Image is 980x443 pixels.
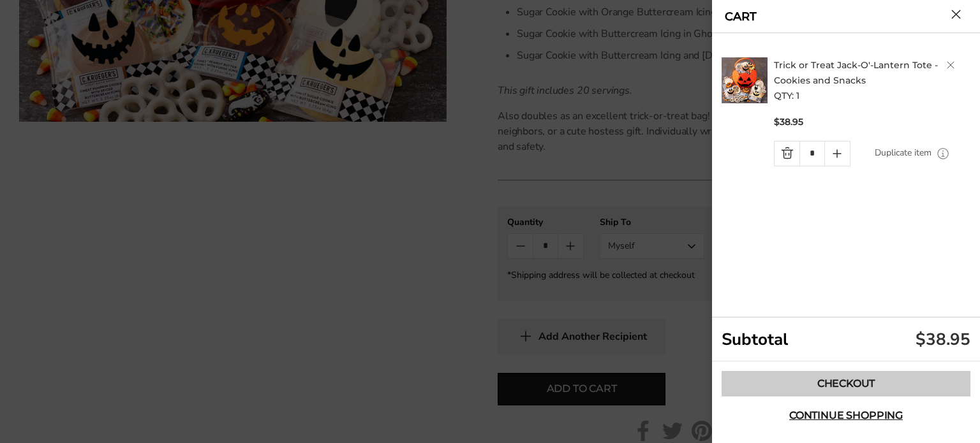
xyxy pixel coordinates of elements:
a: CART [725,11,757,22]
a: Delete product [947,61,954,69]
h2: QTY: 1 [774,57,974,103]
div: Subtotal [712,317,980,361]
button: Close cart [951,10,961,19]
a: Quantity plus button [825,142,850,166]
a: Quantity minus button [775,142,799,166]
button: Continue shopping [722,403,970,428]
div: $38.95 [916,328,970,351]
a: Checkout [722,371,970,396]
span: Continue shopping [789,410,903,421]
span: $38.95 [774,116,803,128]
a: Trick or Treat Jack-O'-Lantern Tote - Cookies and Snacks [774,59,938,86]
a: Duplicate item [875,146,932,160]
img: C. Krueger's. image [722,57,768,103]
input: Quantity Input [799,142,824,166]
